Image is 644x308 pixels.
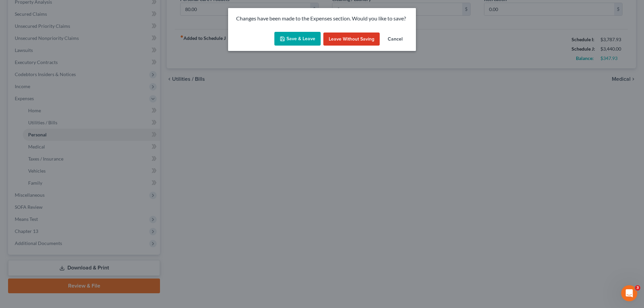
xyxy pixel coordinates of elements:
p: Changes have been made to the Expenses section. Would you like to save? [236,15,408,22]
button: Save & Leave [274,32,321,46]
span: 3 [635,285,640,291]
button: Leave without Saving [323,33,380,46]
iframe: Intercom live chat [621,285,637,301]
button: Cancel [382,33,408,46]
